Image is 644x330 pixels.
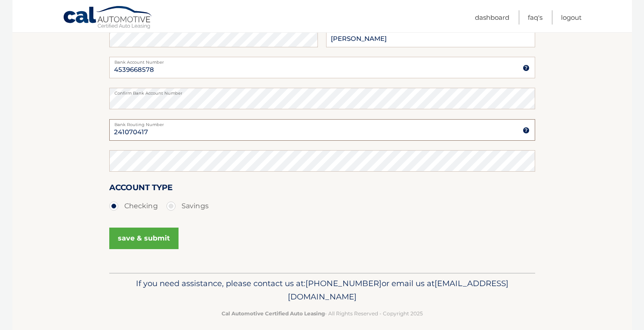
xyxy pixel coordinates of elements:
a: Cal Automotive [63,6,153,31]
button: save & submit [109,228,179,249]
img: tooltip.svg [523,65,530,71]
span: [PHONE_NUMBER] [305,278,382,288]
label: Bank Routing Number [109,119,535,126]
label: Checking [109,197,158,215]
a: Logout [561,10,582,25]
input: Bank Routing Number [109,119,535,141]
strong: Cal Automotive Certified Auto Leasing [222,310,325,317]
p: If you need assistance, please contact us at: or email us at [115,277,530,304]
a: Dashboard [475,10,509,25]
a: FAQ's [528,10,542,25]
label: Savings [166,197,209,215]
input: Name on Account (Account Holder Name) [326,26,535,47]
p: - All Rights Reserved - Copyright 2025 [115,309,530,318]
img: tooltip.svg [523,127,530,134]
label: Account Type [109,181,173,197]
label: Confirm Bank Account Number [109,88,535,95]
input: Bank Account Number [109,57,535,78]
label: Bank Account Number [109,57,535,64]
